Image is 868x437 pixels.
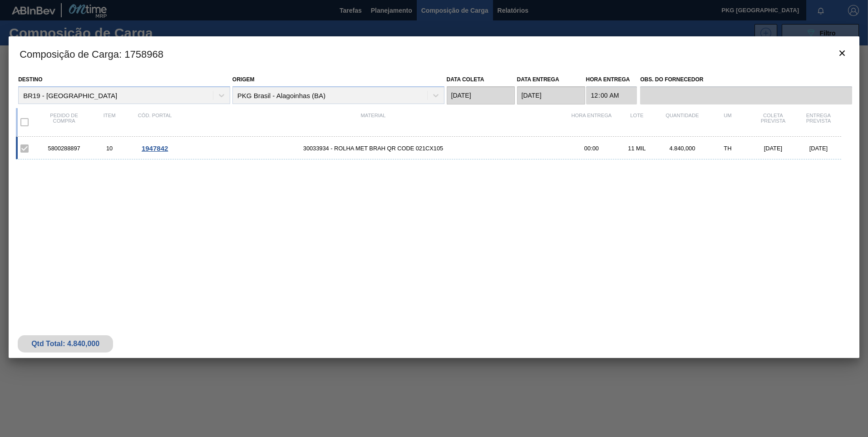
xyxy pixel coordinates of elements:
h3: Composição de Carga : 1758968 [9,36,859,71]
label: Data entrega [517,76,559,83]
div: 00:00 [569,145,614,152]
div: Material [178,113,569,132]
div: [DATE] [750,145,796,152]
div: Quantidade [660,113,705,132]
div: Qtd Total: 4.840,000 [25,340,106,348]
div: Pedido de compra [41,113,87,132]
label: Obs. do Fornecedor [640,73,852,86]
div: Entrega Prevista [796,113,841,132]
div: Lote [614,113,660,132]
label: Origem [232,76,255,83]
div: Hora Entrega [569,113,614,132]
label: Data coleta [447,76,484,83]
div: UM [705,113,750,132]
span: 1947842 [142,144,168,152]
div: [DATE] [796,145,841,152]
label: Destino [18,76,42,83]
input: dd/mm/yyyy [517,86,585,104]
input: dd/mm/yyyy [447,86,515,104]
div: Item [87,113,132,132]
div: Ir para o Pedido [132,144,178,152]
label: Hora Entrega [586,73,637,86]
div: 10 [87,145,132,152]
div: Cód. Portal [132,113,178,132]
div: Coleta Prevista [750,113,796,132]
span: 30033934 - ROLHA MET BRAH QR CODE 021CX105 [178,145,569,152]
div: 5800288897 [41,145,87,152]
div: TH [705,145,750,152]
div: 11 MIL [614,145,660,152]
div: 4.840,000 [660,145,705,152]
